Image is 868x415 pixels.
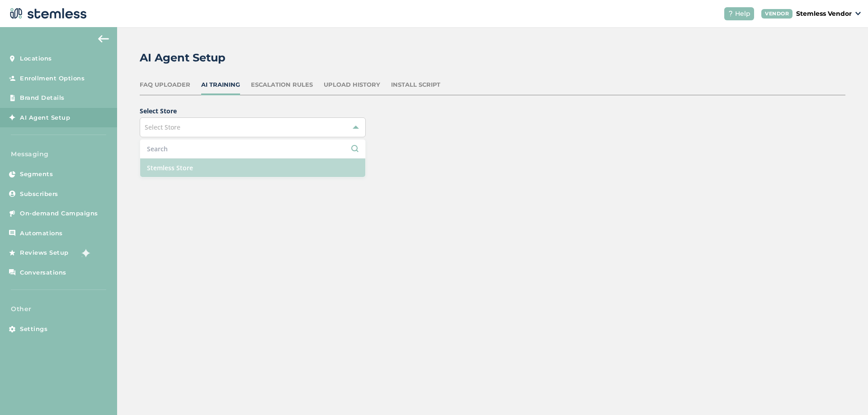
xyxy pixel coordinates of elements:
span: Select Store [145,123,180,131]
div: Escalation Rules [251,80,313,89]
li: Stemless Store [140,159,365,177]
span: Subscribers [20,190,58,199]
img: logo-dark-0685b13c.svg [7,5,87,23]
span: AI Agent Setup [20,113,70,122]
p: Stemless Vendor [796,9,852,19]
span: On-demand Campaigns [20,209,98,218]
iframe: Chat Widget [823,372,868,415]
span: Conversations [20,268,66,277]
span: Brand Details [20,93,65,103]
div: Install Script [391,80,440,89]
img: icon-arrow-back-accent-c549486e.svg [98,35,109,42]
span: Settings [20,325,47,334]
img: icon-help-white-03924b79.svg [728,11,733,16]
div: AI Training [201,80,240,89]
label: Select Store [140,106,375,116]
img: glitter-stars-b7820f95.gif [75,244,94,262]
div: VENDOR [761,9,793,19]
span: Enrollment Options [20,74,85,83]
input: Search [147,144,359,154]
h2: AI Agent Setup [140,50,226,66]
span: Locations [20,54,52,63]
span: Automations [20,229,63,238]
img: icon_down-arrow-small-66adaf34.svg [855,12,861,15]
span: Help [735,9,750,19]
span: Reviews Setup [20,248,69,257]
div: Upload History [324,80,380,89]
span: Segments [20,170,53,179]
div: FAQ Uploader [140,80,190,89]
